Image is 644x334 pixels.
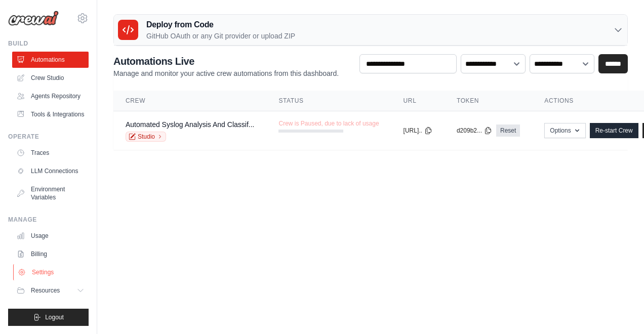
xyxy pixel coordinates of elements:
div: Operate [8,133,89,141]
th: Crew [113,91,266,111]
button: Resources [12,282,89,299]
a: Usage [12,228,89,244]
div: Manage [8,216,89,224]
button: d209b2... [457,127,492,135]
a: Reset [496,124,520,137]
h3: Deploy from Code [146,19,295,31]
button: Options [544,123,585,138]
span: Resources [31,286,60,295]
button: Logout [8,309,89,326]
span: Logout [45,313,64,321]
a: Tools & Integrations [12,106,89,122]
p: GitHub OAuth or any Git provider or upload ZIP [146,31,295,41]
span: Crew is Paused, due to lack of usage [278,119,379,128]
h2: Automations Live [113,54,339,68]
img: Logo [8,11,59,26]
p: Manage and monitor your active crew automations from this dashboard. [113,68,339,78]
div: Build [8,39,89,48]
a: Billing [12,246,89,262]
a: Traces [12,145,89,161]
th: Status [266,91,391,111]
a: Re-start Crew [590,123,638,138]
th: URL [391,91,445,111]
a: Automated Syslog Analysis And Classif... [126,120,254,129]
iframe: Chat Widget [593,285,644,334]
a: Settings [13,264,90,280]
a: Studio [126,132,166,142]
a: LLM Connections [12,163,89,179]
a: Crew Studio [12,70,89,86]
th: Token [445,91,532,111]
a: Environment Variables [12,181,89,205]
a: Agents Repository [12,88,89,104]
a: Automations [12,52,89,68]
